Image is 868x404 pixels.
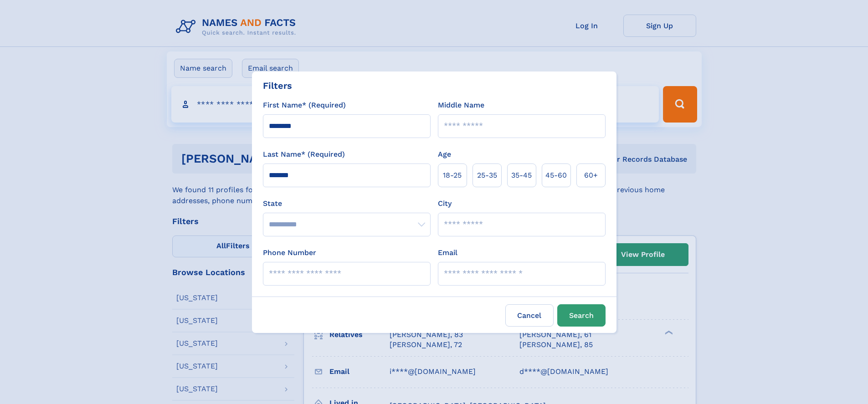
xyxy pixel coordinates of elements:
[545,170,567,181] span: 45‑60
[263,149,345,160] label: Last Name* (Required)
[443,170,462,181] span: 18‑25
[438,247,457,258] label: Email
[438,100,484,111] label: Middle Name
[477,170,497,181] span: 25‑35
[438,198,452,209] label: City
[505,304,554,327] label: Cancel
[263,247,316,258] label: Phone Number
[438,149,451,160] label: Age
[263,198,431,209] label: State
[511,170,532,181] span: 35‑45
[584,170,598,181] span: 60+
[263,79,292,92] div: Filters
[557,304,606,327] button: Search
[263,100,346,111] label: First Name* (Required)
